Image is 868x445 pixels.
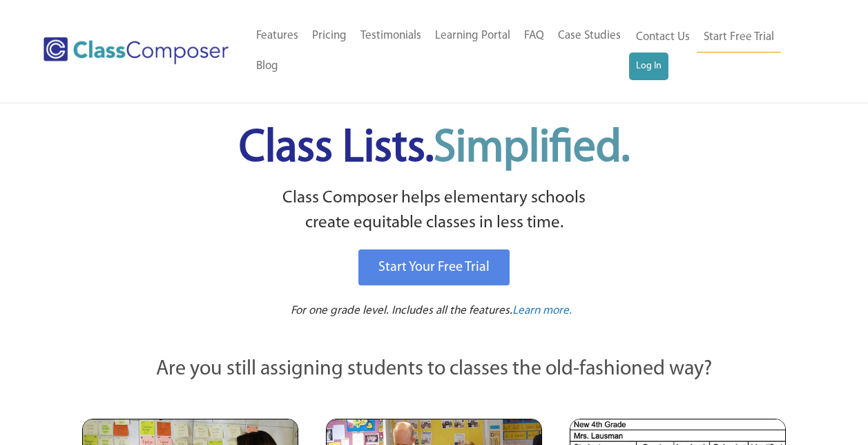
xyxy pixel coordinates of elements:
[305,21,354,51] a: Pricing
[291,305,512,316] span: For one grade level. Includes all the features.
[629,22,697,53] a: Contact Us
[249,51,285,82] a: Blog
[697,22,781,53] a: Start Free Trial
[378,261,490,274] span: Start Your Free Trial
[358,249,510,285] a: Start Your Free Trial
[629,22,814,80] nav: Header Menu
[428,21,517,51] a: Learning Portal
[239,126,630,171] span: Class Lists.
[80,186,789,236] p: Class Composer helps elementary schools create equitable classes in less time.
[512,303,572,320] a: Learn more.
[354,21,428,51] a: Testimonials
[249,21,305,51] a: Features
[434,126,630,171] span: Simplified.
[249,21,630,82] nav: Header Menu
[629,53,668,80] a: Log In
[551,21,628,51] a: Case Studies
[44,37,229,64] img: Class Composer
[517,21,551,51] a: FAQ
[82,354,787,385] p: Are you still assigning students to classes the old-fashioned way?
[512,305,572,316] span: Learn more.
